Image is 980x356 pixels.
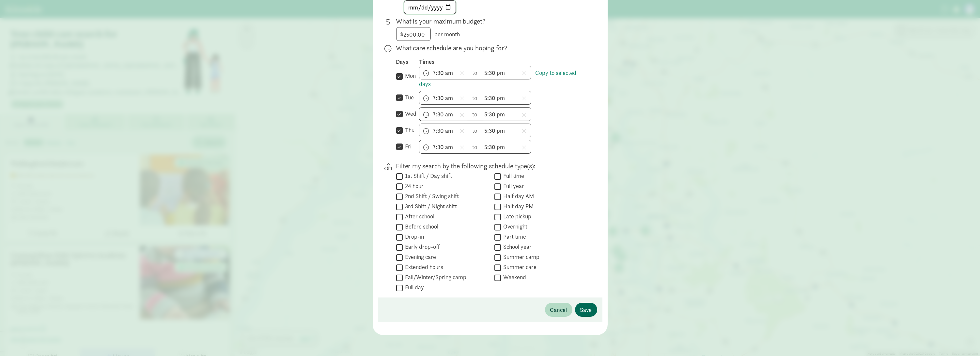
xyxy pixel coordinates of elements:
[501,243,532,251] label: School year
[403,202,457,210] label: 3rd Shift / Night shift
[472,68,478,77] span: to
[403,273,467,281] label: Fall/Winter/Spring camp
[472,110,478,119] span: to
[419,91,469,104] input: 7:00 am
[580,305,592,314] span: Save
[481,91,531,104] input: 5:00 pm
[396,58,419,66] div: Days
[396,161,587,171] p: Filter my search by the following schedule type(s):
[419,66,469,79] input: 7:00 am
[501,263,537,271] label: Summer care
[501,182,524,190] label: Full year
[403,253,436,261] label: Evening care
[501,172,524,180] label: Full time
[403,192,459,200] label: 2nd Shift / Swing shift
[403,143,412,150] label: fri
[501,273,526,281] label: Weekend
[403,93,414,101] label: tue
[403,126,415,134] label: thu
[403,110,417,118] label: wed
[396,43,587,53] p: What care schedule are you hoping for?
[481,124,531,137] input: 5:00 pm
[472,93,478,102] span: to
[501,212,532,220] label: Late pickup
[403,243,440,251] label: Early drop-off
[419,108,469,121] input: 7:00 am
[403,263,443,271] label: Extended hours
[545,303,572,317] button: Cancel
[403,223,439,230] label: Before school
[403,283,424,291] label: Full day
[403,182,424,190] label: 24 hour
[501,202,534,210] label: Half day PM
[419,124,469,137] input: 7:00 am
[396,17,587,26] p: What is your maximum budget?
[501,233,526,241] label: Part time
[435,30,460,38] span: per month
[501,223,528,230] label: Overnight
[501,253,540,261] label: Summer camp
[481,108,531,121] input: 5:00 pm
[481,140,531,153] input: 5:00 pm
[403,233,424,241] label: Drop-in
[403,212,435,220] label: After school
[419,140,469,153] input: 7:00 am
[472,143,478,151] span: to
[403,172,452,180] label: 1st Shift / Day shift
[501,192,534,200] label: Half day AM
[419,58,587,66] div: Times
[481,66,531,79] input: 5:00 pm
[472,126,478,135] span: to
[575,303,597,317] button: Save
[550,305,567,314] span: Cancel
[403,72,416,80] label: mon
